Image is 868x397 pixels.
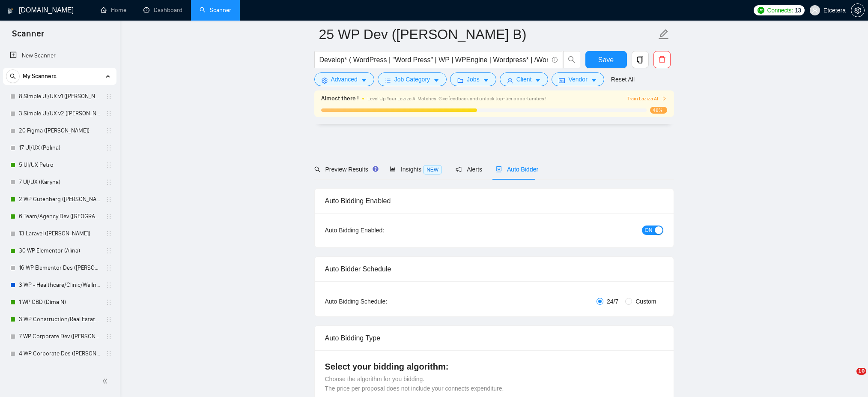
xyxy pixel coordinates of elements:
li: New Scanner [3,47,116,64]
div: Tooltip anchor [372,165,379,173]
span: robot [496,166,502,172]
span: holder [105,213,112,220]
a: 5 UI/UX Petro [19,156,100,174]
span: search [564,56,580,63]
span: 48% [650,107,667,114]
span: delete [654,56,670,63]
span: Save [598,54,614,65]
span: setting [851,7,864,14]
span: holder [105,282,112,289]
span: user [812,7,818,13]
a: 16 WP Elementor Des ([PERSON_NAME]) [19,259,100,277]
input: Search Freelance Jobs... [319,54,548,65]
img: upwork-logo.png [758,7,764,14]
a: homeHome [101,6,126,14]
span: bars [385,77,391,84]
button: userClientcaret-down [500,72,549,86]
a: searchScanner [200,6,231,14]
input: Scanner name... [319,24,656,45]
a: 3 WP Construction/Real Estate Website Development ([PERSON_NAME] B) [19,311,100,328]
span: idcard [559,77,565,84]
span: Preview Results [314,166,376,173]
span: Connects: [767,6,793,15]
button: copy [632,51,649,68]
a: 7 UI/UX (Karyna) [19,174,100,191]
a: 6 Team/Agency Dev ([GEOGRAPHIC_DATA]) [19,208,100,225]
span: Insights [390,166,442,173]
span: holder [105,265,112,271]
span: Jobs [467,75,480,84]
a: setting [851,7,865,14]
a: 20 Figma ([PERSON_NAME]) [19,122,100,139]
span: caret-down [361,77,367,84]
span: Advanced [331,75,358,84]
span: 24/7 [603,297,622,306]
span: caret-down [483,77,489,84]
div: Auto Bidding Enabled [325,189,663,213]
a: 8 Simple Ui/UX v1 ([PERSON_NAME]) [19,88,100,105]
button: barsJob Categorycaret-down [378,72,447,86]
button: delete [653,51,671,68]
span: Custom [632,297,659,306]
span: holder [105,230,112,237]
a: 1 WP CBD (Dima N) [19,294,100,311]
span: holder [105,93,112,100]
div: Auto Bidding Schedule: [325,297,438,306]
span: Scanner [5,27,51,45]
button: search [563,51,580,68]
span: search [314,166,320,172]
a: 30 WP Elementor (Alina) [19,242,100,259]
span: holder [105,162,112,168]
span: 10 [856,368,866,375]
span: info-circle [552,57,558,63]
a: 17 UI/UX (Polina) [19,139,100,156]
div: Auto Bidding Type [325,326,663,350]
a: 7 WP E-commerce Development ([PERSON_NAME] B) [19,362,100,379]
a: 7 WP Corporate Dev ([PERSON_NAME] B) [19,328,100,345]
span: setting [322,77,328,84]
button: idcardVendorcaret-down [552,72,604,86]
img: logo [7,4,13,18]
span: holder [105,127,112,134]
span: edit [658,29,669,40]
span: holder [105,247,112,254]
button: settingAdvancedcaret-down [314,72,374,86]
span: holder [105,316,112,323]
span: right [662,96,667,101]
span: Job Category [394,75,430,84]
span: holder [105,196,112,203]
button: search [6,69,20,83]
span: double-left [102,377,110,385]
span: Train Laziza AI [627,95,667,103]
a: New Scanner [10,47,110,64]
span: folder [457,77,463,84]
span: area-chart [390,166,396,172]
span: Alerts [456,166,482,173]
span: Vendor [568,75,587,84]
span: NEW [423,165,442,174]
span: copy [632,56,648,63]
span: holder [105,179,112,186]
span: holder [105,299,112,306]
a: 13 Laravel ([PERSON_NAME]) [19,225,100,242]
span: Client [516,75,532,84]
span: caret-down [433,77,439,84]
span: holder [105,110,112,117]
iframe: Intercom live chat [839,368,859,388]
span: notification [456,166,462,172]
span: search [6,73,19,79]
a: 2 WP Gutenberg ([PERSON_NAME] Br) [19,191,100,208]
span: Almost there ! [321,94,359,103]
span: Level Up Your Laziza AI Matches! Give feedback and unlock top-tier opportunities ! [367,96,546,102]
span: caret-down [535,77,541,84]
span: ON [645,226,653,235]
span: holder [105,350,112,357]
a: 3 WP - Healthcare/Clinic/Wellness/Beauty (Dima N) [19,277,100,294]
span: holder [105,144,112,151]
h4: Select your bidding algorithm: [325,361,663,373]
a: 3 Simple Ui/UX v2 ([PERSON_NAME]) [19,105,100,122]
button: folderJobscaret-down [450,72,496,86]
div: Auto Bidding Enabled: [325,226,438,235]
button: setting [851,3,865,17]
button: Save [585,51,627,68]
